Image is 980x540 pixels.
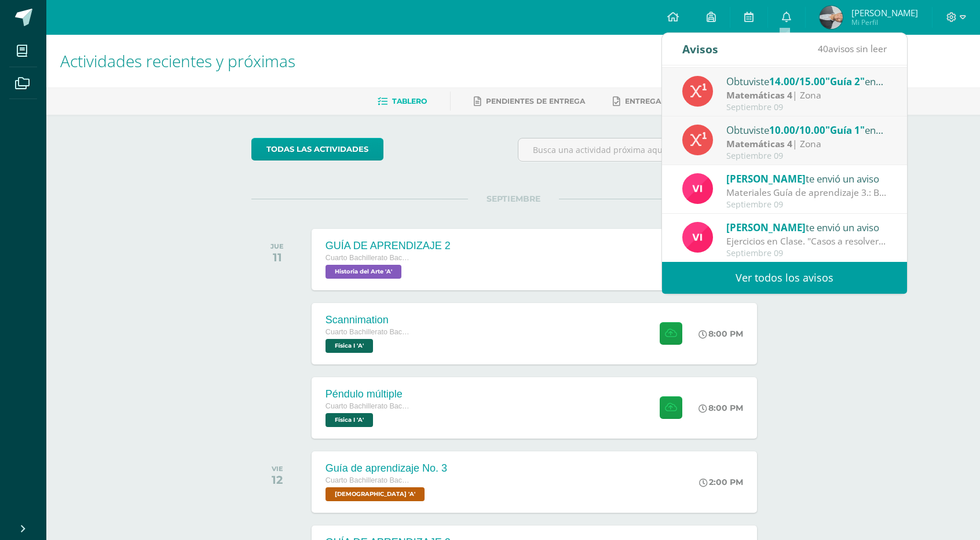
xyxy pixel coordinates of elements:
div: Materiales Guía de aprendizaje 3.: Buenos días estimados estudiantes. Les comparto el listado de ... [726,186,887,199]
div: | Zona [726,89,887,102]
span: Física I 'A' [326,413,373,427]
div: JUE [270,242,284,250]
img: bd6d0aa147d20350c4821b7c643124fa.png [682,222,713,253]
strong: Matemáticas 4 [726,137,792,150]
span: Actividades recientes y próximas [60,50,295,72]
span: 10.00/10.00 [769,123,825,137]
span: Historia del Arte 'A' [326,265,401,279]
div: te envió un aviso [726,171,887,186]
span: Entregadas [625,97,677,105]
img: bd6d0aa147d20350c4821b7c643124fa.png [682,173,713,204]
span: Tablero [392,97,427,105]
div: te envió un aviso [726,220,887,235]
img: 35192d7430e2f8764a67b52301501797.png [820,6,843,29]
span: Cuarto Bachillerato Bachillerato en CCLL con Orientación en Diseño Gráfico [326,402,412,410]
div: 12 [272,473,283,487]
span: 40 [818,42,828,55]
div: GUÍA DE APRENDIZAJE 2 [326,240,451,252]
a: Tablero [378,92,427,111]
div: Obtuviste en [726,122,887,137]
div: Péndulo múltiple [326,388,412,400]
div: Ejercicios en Clase. "Casos a resolver": Buenos días estimados estudiantes, un gusto saludarle. C... [726,235,887,248]
div: Septiembre 09 [726,249,887,258]
div: 11 [270,250,284,264]
span: Cuarto Bachillerato Bachillerato en CCLL con Orientación en Diseño Gráfico [326,476,412,484]
a: Entregadas [613,92,677,111]
div: Obtuviste en [726,74,887,89]
span: [PERSON_NAME] [726,172,806,185]
div: | Zona [726,137,887,151]
div: Septiembre 09 [726,103,887,112]
span: [PERSON_NAME] [726,221,806,234]
span: Cuarto Bachillerato Bachillerato en CCLL con Orientación en Diseño Gráfico [326,254,412,262]
span: "Guía 1" [825,123,865,137]
span: Física I 'A' [326,339,373,353]
span: Cuarto Bachillerato Bachillerato en CCLL con Orientación en Diseño Gráfico [326,328,412,336]
span: SEPTIEMBRE [468,194,559,204]
div: Guía de aprendizaje No. 3 [326,462,447,475]
div: Avisos [682,33,718,65]
span: Pendientes de entrega [486,97,585,105]
div: 8:00 PM [699,403,743,413]
a: todas las Actividades [251,138,383,160]
span: Biblia 'A' [326,487,425,501]
div: Septiembre 09 [726,151,887,161]
input: Busca una actividad próxima aquí... [518,138,775,161]
span: "Guía 2" [825,75,865,88]
span: [PERSON_NAME] [851,7,918,19]
strong: Matemáticas 4 [726,89,792,101]
div: 8:00 PM [699,329,743,339]
span: 14.00/15.00 [769,75,825,88]
div: VIE [272,465,283,473]
span: Mi Perfil [851,17,918,27]
div: Scannimation [326,314,412,326]
div: Septiembre 09 [726,200,887,210]
a: Pendientes de entrega [474,92,585,111]
div: 2:00 PM [699,477,743,487]
a: Ver todos los avisos [662,262,907,294]
span: avisos sin leer [818,42,887,55]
